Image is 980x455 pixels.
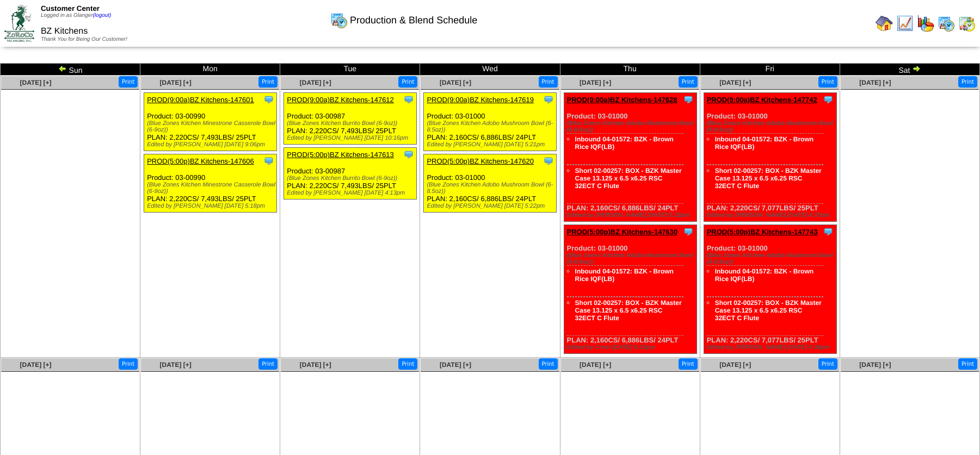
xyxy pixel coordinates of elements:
a: PROD(9:00a)BZ Kitchens-147619 [427,96,534,104]
div: Product: 03-01000 PLAN: 2,220CS / 7,077LBS / 25PLT [704,225,836,354]
td: Sat [840,64,979,76]
a: [DATE] [+] [580,361,611,369]
div: Product: 03-01000 PLAN: 2,160CS / 6,886LBS / 24PLT [564,225,697,354]
td: Wed [420,64,560,76]
div: (Blue Zones Kitchen Adobo Mushroom Bowl (6-8.5oz)) [707,252,836,265]
img: arrowleft.gif [58,64,67,73]
a: PROD(9:00a)BZ Kitchens-147742 [707,96,817,104]
span: Production & Blend Schedule [350,15,477,26]
a: PROD(5:00p)BZ Kitchens-147620 [427,157,534,165]
img: calendarprod.gif [938,15,955,32]
div: (Blue Zones Kitchen Minestrone Casserole Bowl (6-9oz)) [147,182,276,195]
img: Tooltip [263,94,274,105]
button: Print [818,76,837,88]
button: Print [398,358,417,370]
button: Print [818,358,837,370]
a: Inbound 04-01572: BZK - Brown Rice IQF(LB) [715,135,813,151]
div: (Blue Zones Kitchen Burrito Bowl (6-9oz)) [287,120,416,127]
a: [DATE] [+] [859,79,891,86]
div: (Blue Zones Kitchen Minestrone Casserole Bowl (6-9oz)) [147,120,276,133]
img: Tooltip [543,155,554,166]
a: PROD(5:00p)BZ Kitchens-147743 [707,228,818,236]
span: Logged in as Glanger [41,13,112,18]
a: [DATE] [+] [719,361,751,369]
a: PROD(5:00p)BZ Kitchens-147613 [287,151,394,159]
a: [DATE] [+] [440,79,471,86]
div: Edited by Crost [DATE] 5:23pm [567,344,697,351]
a: Short 02-00257: BOX - BZK Master Case 13.125 x 6.5 x6.25 RSC 32ECT C Flute [575,299,682,322]
a: [DATE] [+] [160,361,192,369]
div: Product: 03-01000 PLAN: 2,160CS / 6,886LBS / 24PLT [424,93,557,151]
div: Edited by [PERSON_NAME] [DATE] 5:18pm [147,203,276,209]
button: Print [958,76,977,88]
div: Edited by [PERSON_NAME] [DATE] 5:22pm [567,212,697,219]
img: Tooltip [403,149,414,160]
a: [DATE] [+] [440,361,471,369]
td: Fri [700,64,840,76]
a: [DATE] [+] [580,79,611,86]
div: Product: 03-00987 PLAN: 2,220CS / 7,493LBS / 25PLT [284,93,417,145]
a: Inbound 04-01572: BZK - Brown Rice IQF(LB) [715,267,813,283]
img: home.gif [876,15,893,32]
img: calendarprod.gif [330,11,348,29]
button: Print [539,358,558,370]
a: PROD(9:00a)BZ Kitchens-147612 [287,96,394,104]
a: PROD(5:00p)BZ Kitchens-147606 [147,157,254,165]
a: (logout) [93,13,112,18]
img: Tooltip [823,94,834,105]
a: [DATE] [+] [859,361,891,369]
a: [DATE] [+] [719,79,751,86]
div: (Blue Zones Kitchen Adobo Mushroom Bowl (6-8.5oz)) [567,120,697,133]
td: Thu [560,64,700,76]
img: Tooltip [823,226,834,237]
div: Product: 03-01000 PLAN: 2,160CS / 6,886LBS / 24PLT [564,93,697,222]
img: graph.gif [917,15,934,32]
span: [DATE] [+] [160,79,192,86]
button: Print [398,76,417,88]
a: PROD(9:00a)BZ Kitchens-147628 [567,96,677,104]
td: Sun [1,64,140,76]
div: Product: 03-00990 PLAN: 2,220CS / 7,493LBS / 25PLT [144,93,277,151]
a: PROD(5:00p)BZ Kitchens-147630 [567,228,678,236]
div: Edited by [PERSON_NAME] [DATE] 5:22pm [427,203,556,209]
img: arrowright.gif [912,64,921,73]
a: Inbound 04-01572: BZK - Brown Rice IQF(LB) [575,135,674,151]
a: [DATE] [+] [20,79,51,86]
button: Print [958,358,977,370]
button: Print [258,358,278,370]
a: PROD(9:00a)BZ Kitchens-147601 [147,96,254,104]
a: Short 02-00257: BOX - BZK Master Case 13.125 x 6.5 x6.25 RSC 32ECT C Flute [715,167,822,190]
div: (Blue Zones Kitchen Adobo Mushroom Bowl (6-8.5oz)) [427,120,556,133]
td: Mon [140,64,280,76]
img: calendarinout.gif [958,15,976,32]
div: Edited by [PERSON_NAME] [DATE] 4:13pm [287,190,416,196]
div: Edited by [PERSON_NAME] [DATE] 5:21pm [427,141,556,148]
button: Print [258,76,278,88]
span: BZ Kitchens [41,27,88,36]
a: [DATE] [+] [300,79,331,86]
div: Product: 03-00990 PLAN: 2,220CS / 7,493LBS / 25PLT [144,154,277,213]
a: [DATE] [+] [20,361,51,369]
button: Print [119,358,138,370]
img: ZoRoCo_Logo(Green%26Foil)%20jpg.webp [4,5,34,41]
a: [DATE] [+] [300,361,331,369]
img: Tooltip [543,94,554,105]
div: Edited by [PERSON_NAME] [DATE] 10:16pm [287,135,416,141]
div: Edited by [PERSON_NAME] [DATE] 9:06pm [147,141,276,148]
img: Tooltip [683,226,694,237]
div: (Blue Zones Kitchen Burrito Bowl (6-9oz)) [287,175,416,182]
div: Product: 03-01000 PLAN: 2,160CS / 6,886LBS / 24PLT [424,154,557,213]
div: (Blue Zones Kitchen Adobo Mushroom Bowl (6-8.5oz)) [707,120,836,133]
